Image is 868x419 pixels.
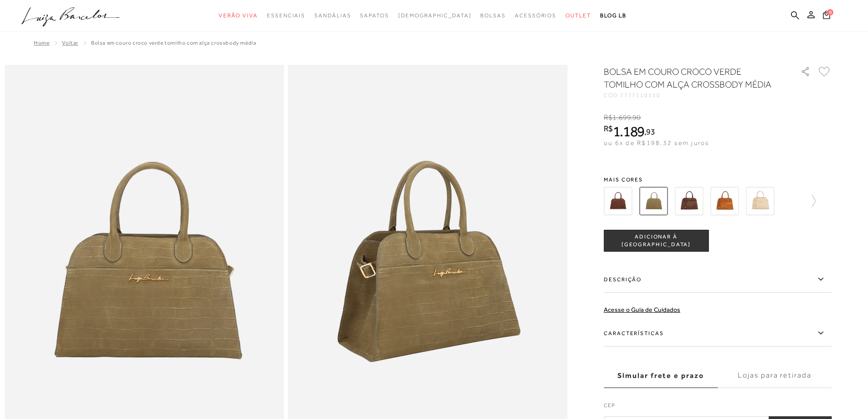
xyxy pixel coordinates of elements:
i: R$ [604,114,612,122]
img: BOLSA MÉDIA EM CAMURÇA CAFÉ COM BOLSO FRONTAL E FIVELAS [675,187,703,215]
span: BLOG LB [600,12,627,19]
span: Outlet [565,12,591,19]
span: 7777110110 [620,92,661,98]
button: ADICIONAR À [GEOGRAPHIC_DATA] [604,230,709,252]
i: , [631,114,641,122]
a: noSubCategoriesText [515,7,556,24]
span: ADICIONAR À [GEOGRAPHIC_DATA] [604,233,708,249]
a: noSubCategoriesText [267,7,305,24]
label: CEP [604,401,832,414]
i: , [644,128,655,136]
label: Características [604,320,832,347]
img: BOLSA EM COURO CROCO CAFÉ COM ALÇA CROSSBODY MÉDIA [604,187,632,215]
img: BOLSA MÉDIA EM CAMURÇA CARAMELO COM BOLSO FRONTAL E FIVELAS [710,187,739,215]
a: noSubCategoriesText [314,7,351,24]
span: Acessórios [515,12,556,19]
span: 1.189 [613,123,645,140]
span: ou 6x de R$198,32 sem juros [604,139,709,146]
label: Descrição [604,266,832,293]
a: BLOG LB [600,7,627,24]
span: [DEMOGRAPHIC_DATA] [398,12,472,19]
img: BOLSA EM COURO CROCO VERDE TOMILHO COM ALÇA CROSSBODY MÉDIA [639,187,668,215]
span: Mais cores [604,177,832,182]
a: noSubCategoriesText [219,7,258,24]
a: Home [34,40,49,46]
button: 0 [820,10,833,22]
div: CÓD: [604,93,786,98]
a: noSubCategoriesText [565,7,591,24]
a: noSubCategoriesText [360,7,389,24]
span: 0 [827,9,833,16]
label: Lojas para retirada [718,363,832,388]
span: Essenciais [267,12,305,19]
a: noSubCategoriesText [480,7,506,24]
span: Bolsas [480,12,506,19]
a: noSubCategoriesText [398,7,472,24]
label: Simular frete e prazo [604,363,718,388]
span: 90 [632,114,641,122]
a: Voltar [62,40,78,46]
span: Sapatos [360,12,389,19]
span: 93 [646,127,655,136]
i: R$ [604,124,613,133]
a: Acesse o Guia de Cuidados [604,306,680,313]
span: BOLSA EM COURO CROCO VERDE TOMILHO COM ALÇA CROSSBODY MÉDIA [91,40,256,46]
h1: BOLSA EM COURO CROCO VERDE TOMILHO COM ALÇA CROSSBODY MÉDIA [604,65,775,91]
span: 1.699 [612,114,631,122]
span: Verão Viva [219,12,258,19]
img: BOLSA MÉDIA EM COURO BEGE NATA COM BOLSO FRONTAL E FIVELAS [746,187,774,215]
span: Sandálias [314,12,351,19]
